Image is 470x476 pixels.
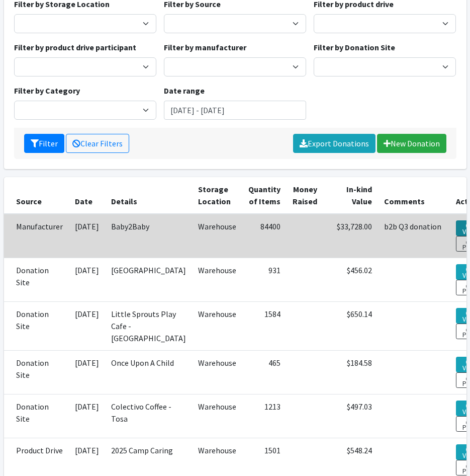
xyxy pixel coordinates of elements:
td: [GEOGRAPHIC_DATA] [105,258,192,301]
label: Filter by product drive participant [14,41,136,53]
td: [DATE] [69,301,105,350]
td: Donation Site [4,301,69,350]
th: Date [69,177,105,214]
td: Colectivo Coffee - Tosa [105,394,192,438]
td: b2b Q3 donation [378,214,450,258]
td: 1584 [242,301,287,350]
th: Quantity of Items [242,177,287,214]
label: Date range [164,85,205,97]
a: Export Donations [293,134,375,153]
th: Details [105,177,192,214]
a: Clear Filters [66,134,129,153]
td: Manufacturer [4,214,69,258]
td: 465 [242,350,287,394]
td: [DATE] [69,394,105,438]
td: 84400 [242,214,287,258]
td: $184.58 [323,350,378,394]
th: Storage Location [192,177,242,214]
td: Warehouse [192,214,242,258]
td: Warehouse [192,258,242,301]
td: Donation Site [4,394,69,438]
th: Comments [378,177,450,214]
button: Filter [24,134,64,153]
label: Filter by manufacturer [164,41,246,53]
td: Warehouse [192,350,242,394]
td: [DATE] [69,258,105,301]
td: Baby2Baby [105,214,192,258]
td: $497.03 [323,394,378,438]
th: Money Raised [287,177,323,214]
label: Filter by Category [14,85,80,97]
td: Little Sprouts Play Cafe - [GEOGRAPHIC_DATA] [105,301,192,350]
td: $456.02 [323,258,378,301]
label: Filter by Donation Site [314,41,395,53]
td: $33,728.00 [323,214,378,258]
td: [DATE] [69,214,105,258]
th: Source [4,177,69,214]
a: New Donation [377,134,446,153]
td: 931 [242,258,287,301]
td: Warehouse [192,394,242,438]
td: Donation Site [4,258,69,301]
td: Once Upon A Child [105,350,192,394]
input: January 1, 2011 - December 31, 2011 [164,101,306,120]
th: In-kind Value [323,177,378,214]
td: Donation Site [4,350,69,394]
td: [DATE] [69,350,105,394]
td: $650.14 [323,301,378,350]
td: 1213 [242,394,287,438]
td: Warehouse [192,301,242,350]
